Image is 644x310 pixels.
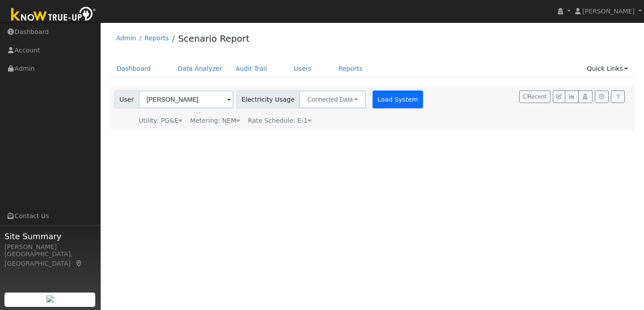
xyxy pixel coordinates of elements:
a: Reports [144,34,169,42]
button: Edit User [553,90,565,103]
span: Alias: HE1 [248,117,312,124]
button: Settings [595,90,609,103]
img: retrieve [47,295,54,302]
a: Reports [332,60,369,77]
a: Data Analyzer [171,60,229,77]
button: Multi-Series Graph [565,90,579,103]
button: Load System [373,90,424,108]
button: Connected Data [299,90,366,108]
a: Admin [116,34,136,42]
span: User [114,90,139,108]
span: Site Summary [4,230,96,242]
div: [PERSON_NAME] [4,242,96,252]
span: [PERSON_NAME] [582,8,635,15]
div: [GEOGRAPHIC_DATA], [GEOGRAPHIC_DATA] [4,250,96,268]
button: Recent [519,90,551,103]
img: Know True-Up [7,5,101,25]
div: Metering: NEM [190,116,240,125]
a: Users [287,60,318,77]
button: Login As [578,90,592,103]
a: Help Link [611,90,625,103]
a: Audit Trail [229,60,274,77]
span: Electricity Usage [237,90,300,108]
a: Map [75,260,83,267]
div: Utility: PG&E [139,116,182,125]
input: Select a User [139,90,233,108]
a: Scenario Report [178,33,250,44]
a: Dashboard [110,60,158,77]
a: Quick Links [580,60,635,77]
